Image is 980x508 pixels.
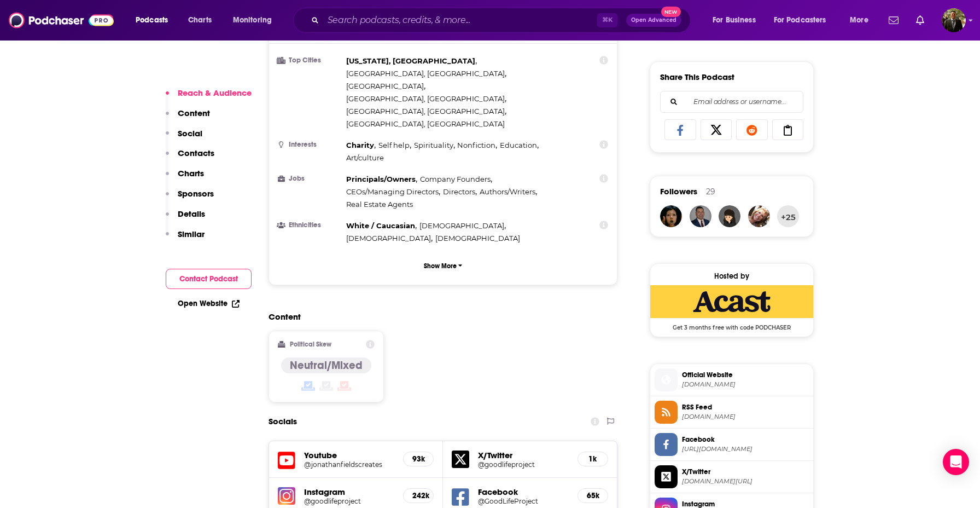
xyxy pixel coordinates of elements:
button: Show More [278,256,608,276]
span: , [419,220,506,232]
img: Acast Deal: Get 3 months free with code PODCHASER [650,285,813,318]
span: For Podcasters [774,13,826,28]
button: open menu [767,11,842,29]
button: Social [166,128,202,148]
div: Search podcasts, credits, & more... [304,8,701,33]
h5: @GoodLifeProject [478,497,569,505]
span: https://www.facebook.com/GoodLifeProject [682,445,809,453]
a: Share on Facebook [664,119,696,140]
p: Details [178,209,205,219]
span: Education [500,141,537,149]
span: Real Estate Agents [346,200,413,209]
span: , [480,186,537,198]
span: , [346,186,440,198]
button: Details [166,209,205,229]
span: Authors/Writers [480,187,535,196]
h3: Jobs [278,175,342,182]
h5: 1k [587,454,599,464]
div: 29 [706,187,715,197]
span: goodlifeproject.com [682,380,809,389]
h5: Youtube [304,450,394,460]
span: twitter.com/goodlifeproject [682,477,809,486]
span: , [378,139,411,152]
span: Followers [660,186,697,197]
h5: Instagram [304,487,394,497]
span: , [346,232,433,245]
p: Sponsors [178,188,214,199]
span: , [346,105,506,118]
span: , [346,93,506,105]
button: open menu [225,11,286,29]
h2: Content [269,311,609,322]
img: inkspillr [719,205,740,227]
span: For Business [713,13,756,28]
div: Search followers [660,91,803,113]
a: Share on X/Twitter [701,119,732,140]
input: Email address or username... [669,91,794,112]
img: perez.daniel.iii [690,205,711,227]
span: , [420,173,492,186]
h3: Ethnicities [278,222,342,229]
span: , [500,139,539,152]
span: , [346,80,425,93]
span: Get 3 months free with code PODCHASER [650,318,813,331]
span: Monitoring [233,13,272,28]
span: , [346,67,506,80]
a: Open Website [178,299,240,308]
h3: Share This Podcast [660,72,734,82]
div: Open Intercom Messenger [943,449,969,475]
div: Hosted by [650,272,813,281]
a: RSS Feed[DOMAIN_NAME] [655,401,809,424]
span: , [443,186,477,198]
button: Sponsors [166,188,214,209]
button: open menu [842,11,882,29]
span: X/Twitter [682,467,809,477]
span: , [346,139,376,152]
span: , [346,55,477,67]
span: , [346,173,417,186]
a: Copy Link [772,119,804,140]
span: Nonfiction [457,141,495,149]
a: Acast Deal: Get 3 months free with code PODCHASER [650,285,813,330]
span: White / Caucasian [346,221,415,230]
span: ⌘ K [597,13,617,27]
span: [US_STATE], [GEOGRAPHIC_DATA] [346,56,475,65]
span: More [850,13,868,28]
img: iconImage [278,487,295,505]
span: , [414,139,455,152]
h5: @goodlifeproject [478,460,569,469]
button: Contacts [166,148,214,168]
span: Directors [443,187,475,196]
a: Show notifications dropdown [912,11,929,30]
h5: 65k [587,491,599,500]
a: @goodlifeproject [304,497,394,505]
img: deoli1 [660,205,682,227]
h5: Facebook [478,487,569,497]
span: [DEMOGRAPHIC_DATA] [346,234,431,243]
a: Podchaser - Follow, Share and Rate Podcasts [9,10,114,31]
button: Show profile menu [942,8,966,32]
span: Podcasts [136,13,168,28]
span: Facebook [682,435,809,444]
p: Show More [424,262,457,270]
img: User Profile [942,8,966,32]
span: Principals/Owners [346,175,416,183]
span: [GEOGRAPHIC_DATA], [GEOGRAPHIC_DATA] [346,119,505,128]
p: Contacts [178,148,214,158]
span: RSS Feed [682,402,809,412]
button: Open AdvancedNew [626,14,681,27]
h5: 242k [412,491,424,500]
span: CEOs/Managing Directors [346,187,439,196]
h3: Top Cities [278,57,342,64]
button: Reach & Audience [166,88,252,108]
button: open menu [705,11,769,29]
button: open menu [128,11,182,29]
span: Charts [188,13,212,28]
h4: Neutral/Mixed [290,359,363,372]
span: Self help [378,141,410,149]
a: Share on Reddit [736,119,768,140]
span: , [457,139,497,152]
